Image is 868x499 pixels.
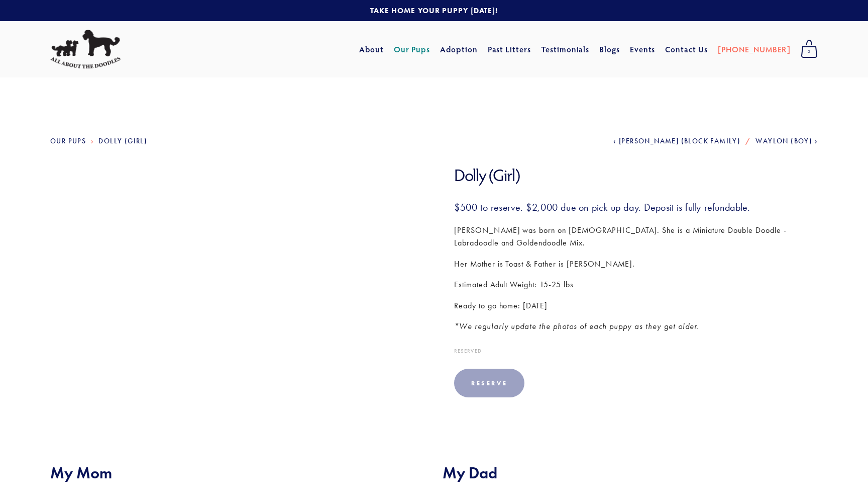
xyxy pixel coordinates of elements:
a: [PHONE_NUMBER] [718,40,791,58]
a: Blogs [599,40,620,58]
em: *We regularly update the photos of each puppy as they get older. [454,321,699,331]
p: [PERSON_NAME] was born on [DEMOGRAPHIC_DATA]. She is a Miniature Double Doodle - Labradoodle and ... [454,224,818,249]
a: Dolly (Girl) [98,137,147,145]
h2: My Dad [443,463,818,482]
div: Reserve [454,369,524,397]
p: Her Mother is Toast & Father is [PERSON_NAME]. [454,258,818,271]
p: Ready to go home: [DATE] [454,299,818,312]
h3: $500 to reserve. $2,000 due on pick up day. Deposit is fully refundable. [454,201,818,214]
a: 0 items in cart [796,37,823,62]
a: Our Pups [50,137,86,145]
a: Events [630,40,656,58]
a: [PERSON_NAME] (Block Family) [613,137,740,145]
a: Adoption [440,40,478,58]
a: Waylon (Boy) [755,137,818,145]
span: Waylon (Boy) [755,137,812,145]
img: All About The Doodles [50,30,121,69]
span: 0 [801,45,818,58]
a: Testimonials [541,40,590,58]
h1: Dolly (Girl) [454,165,818,186]
div: Reserved [454,348,818,354]
span: [PERSON_NAME] (Block Family) [619,137,740,145]
a: Our Pups [394,40,430,58]
h2: My Mom [50,463,425,482]
p: Estimated Adult Weight: 15-25 lbs [454,278,818,291]
a: About [359,40,384,58]
a: Contact Us [665,40,708,58]
a: Past Litters [488,44,531,54]
div: Reserve [471,379,507,387]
